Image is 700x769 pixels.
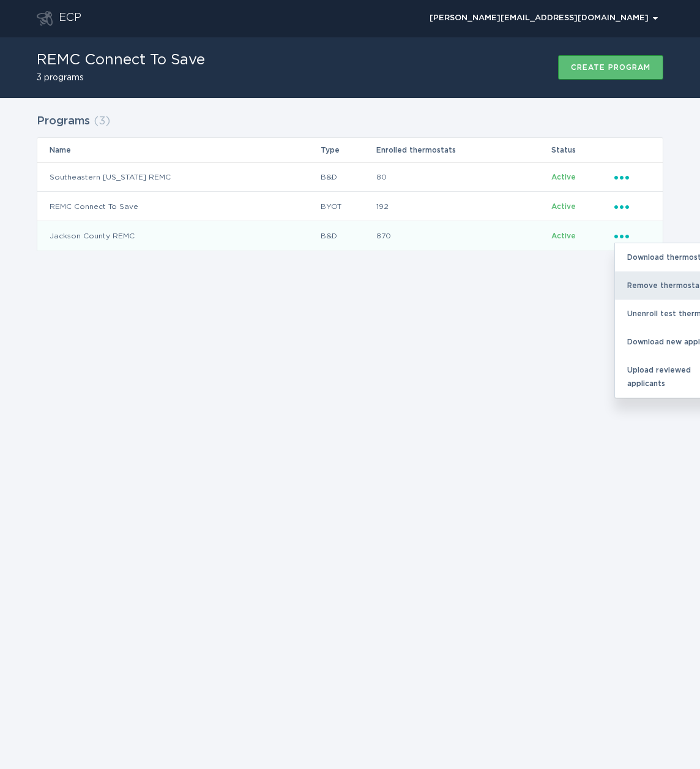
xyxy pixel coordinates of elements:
span: Active [551,232,576,240]
div: Popover menu [614,200,650,213]
div: [PERSON_NAME][EMAIL_ADDRESS][DOMAIN_NAME] [430,15,658,22]
tr: Table Headers [37,138,663,162]
h2: 3 programs [37,74,205,82]
div: Create program [571,64,650,71]
h1: REMC Connect To Save [37,53,205,67]
span: ( 3 ) [94,116,110,127]
button: Go to dashboard [37,11,53,26]
span: Active [551,173,576,181]
td: BYOT [320,192,376,221]
tr: 018c80e21b074e1dbea556059b7490ca [37,192,663,221]
tr: 623e49714aa345e18753b5ad16d90363 [37,221,663,251]
td: B&D [320,221,376,251]
td: 870 [376,221,551,251]
th: Enrolled thermostats [376,138,551,162]
td: Southeastern [US_STATE] REMC [37,162,320,192]
button: Open user account details [424,9,663,28]
th: Status [551,138,614,162]
td: REMC Connect To Save [37,192,320,221]
button: Create program [558,55,663,80]
div: Popover menu [614,170,650,184]
th: Name [37,138,320,162]
td: B&D [320,162,376,192]
td: Jackson County REMC [37,221,320,251]
div: ECP [59,11,81,26]
tr: 8d39f132379942f0b532d88d79a4e65e [37,162,663,192]
h2: Programs [37,110,90,132]
th: Type [320,138,376,162]
td: 192 [376,192,551,221]
div: Popover menu [424,9,663,28]
span: Active [551,203,576,210]
td: 80 [376,162,551,192]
